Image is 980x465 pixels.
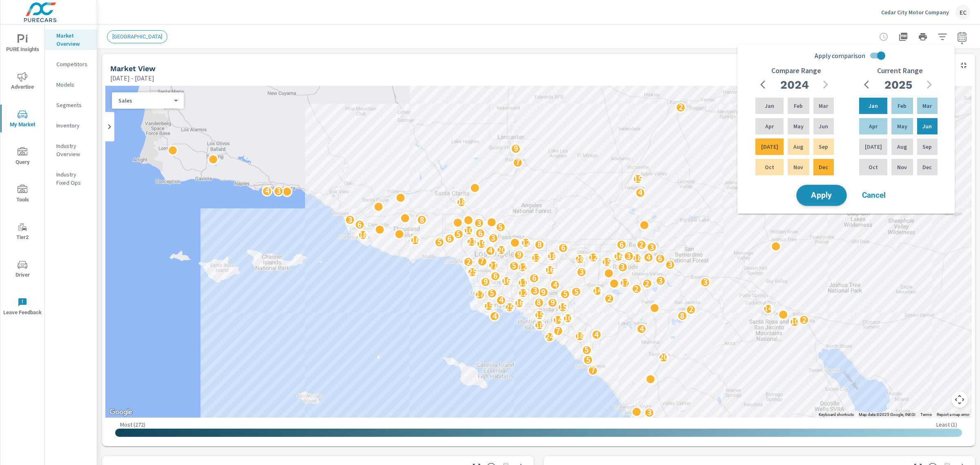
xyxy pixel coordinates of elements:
p: Aug [897,143,907,151]
p: Mar [819,102,828,110]
h2: 2024 [780,78,809,92]
span: Apply comparison [815,51,865,60]
p: Feb [898,102,906,110]
p: Dec [819,163,828,171]
h6: Current Range [877,67,923,75]
h6: Compare Range [771,67,821,75]
span: Cancel [857,192,890,199]
p: Apr [765,122,774,130]
p: Jun [922,122,932,130]
p: Oct [869,163,878,171]
p: Dec [922,163,932,171]
p: Jun [819,122,828,130]
p: May [897,122,907,130]
p: [DATE] [761,143,778,151]
p: Nov [793,163,803,171]
p: Mar [922,102,932,110]
p: [DATE] [865,143,882,151]
p: Oct [765,163,774,171]
p: May [793,122,804,130]
span: Apply [805,192,838,199]
p: Apr [869,122,878,130]
p: Feb [794,102,803,110]
p: Aug [793,143,803,151]
button: Apply [796,185,847,206]
button: Cancel [849,185,898,206]
p: Jan [765,102,774,110]
p: Nov [897,163,907,171]
p: Sep [819,143,828,151]
p: Jan [869,102,878,110]
h2: 2025 [884,78,912,92]
p: Sep [922,143,932,151]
